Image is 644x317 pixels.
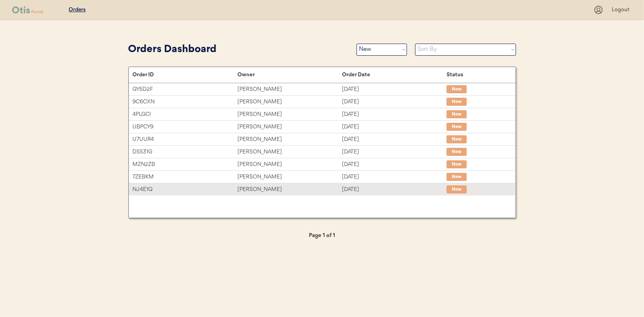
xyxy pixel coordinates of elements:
[237,147,342,157] div: [PERSON_NAME]
[133,71,237,78] div: Order ID
[133,185,237,194] div: NJ4E1Q
[133,110,237,119] div: 4PLGCI
[342,97,447,107] div: [DATE]
[69,7,86,13] u: Orders
[133,147,237,157] div: DSS31G
[342,71,447,78] div: Order Date
[342,160,447,169] div: [DATE]
[342,85,447,94] div: [DATE]
[342,110,447,119] div: [DATE]
[133,97,237,107] div: 9C6CXN
[282,231,363,240] div: Page 1 of 1
[133,85,237,94] div: GY5D2F
[133,135,237,144] div: U7UUR4
[128,42,348,57] div: Orders Dashboard
[237,110,342,119] div: [PERSON_NAME]
[342,185,447,194] div: [DATE]
[237,71,342,78] div: Owner
[237,172,342,182] div: [PERSON_NAME]
[237,185,342,194] div: [PERSON_NAME]
[237,135,342,144] div: [PERSON_NAME]
[237,97,342,107] div: [PERSON_NAME]
[342,135,447,144] div: [DATE]
[342,172,447,182] div: [DATE]
[342,122,447,132] div: [DATE]
[133,172,237,182] div: 7ZEBKM
[612,6,632,14] div: Logout
[237,122,342,132] div: [PERSON_NAME]
[447,71,507,78] div: Status
[237,160,342,169] div: [PERSON_NAME]
[133,122,237,132] div: UBPCY9
[342,147,447,157] div: [DATE]
[133,160,237,169] div: MZN2ZB
[237,85,342,94] div: [PERSON_NAME]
